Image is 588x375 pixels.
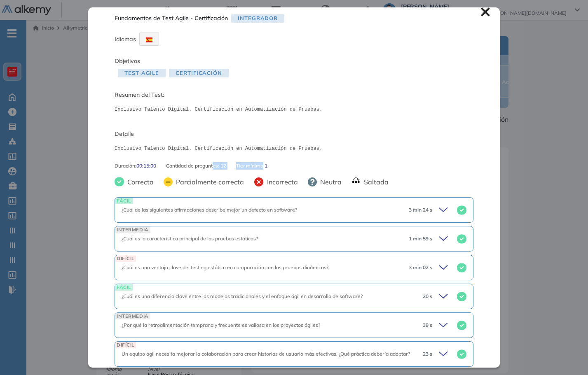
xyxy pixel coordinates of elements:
span: Objetivos [115,57,140,65]
span: Un equipo ágil necesita mejorar la colaboración para crear historias de usuario más efectivas. ¿Q... [122,351,410,357]
span: INTERMEDIA [115,313,150,319]
span: ¿Cuál es una ventaja clave del testing estático en comparación con las pruebas dinámicas? [122,264,328,270]
img: ESP [146,37,152,42]
span: FÁCIL [115,284,133,290]
pre: Exclusivo Talento Digital. Certificación en Automatización de Pruebas. [115,106,473,113]
span: ¿Cuál es la característica principal de las pruebas estáticas? [122,235,258,242]
span: Integrador [231,14,284,23]
span: 20 s [423,293,432,300]
span: Test Agile [118,69,166,77]
span: Fundamentos de Test Agile - Certificación [115,14,228,23]
span: 3 min 24 s [409,206,432,214]
pre: Exclusivo Talento Digital. Certificación en Automatización de Pruebas. [115,145,473,152]
span: 39 s [423,321,432,329]
span: Idiomas [115,35,136,43]
span: Detalle [115,130,473,138]
span: 23 s [423,350,432,358]
span: Resumen del Test: [115,91,473,99]
span: Correcta [124,177,154,187]
span: ¿Por qué la retroalimentación temprana y frecuente es valiosa en los proyectos ágiles? [122,322,320,328]
span: Duración : [115,162,136,170]
span: ¿Cuál es una diferencia clave entre los modelos tradicionales y el enfoque ágil en desarrollo de ... [122,293,363,299]
span: ¿Cuál de las siguientes afirmaciones describe mejor un defecto en software? [122,207,297,213]
span: DIFÍCIL [115,255,136,261]
span: Cantidad de preguntas: [166,162,220,170]
span: Neutra [317,177,342,187]
span: INTERMEDIA [115,226,150,233]
span: 1 [265,162,267,170]
span: Certificación [169,69,229,77]
span: Tier mínimo [236,162,265,170]
span: FÁCIL [115,198,133,204]
span: 00:15:00 [136,162,156,170]
span: 3 min 02 s [409,264,432,271]
span: 1 min 59 s [409,235,432,242]
span: DIFÍCIL [115,342,136,348]
span: Saltada [361,177,389,187]
span: 12 [220,162,226,170]
span: Incorrecta [264,177,298,187]
span: Parcialmente correcta [173,177,244,187]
